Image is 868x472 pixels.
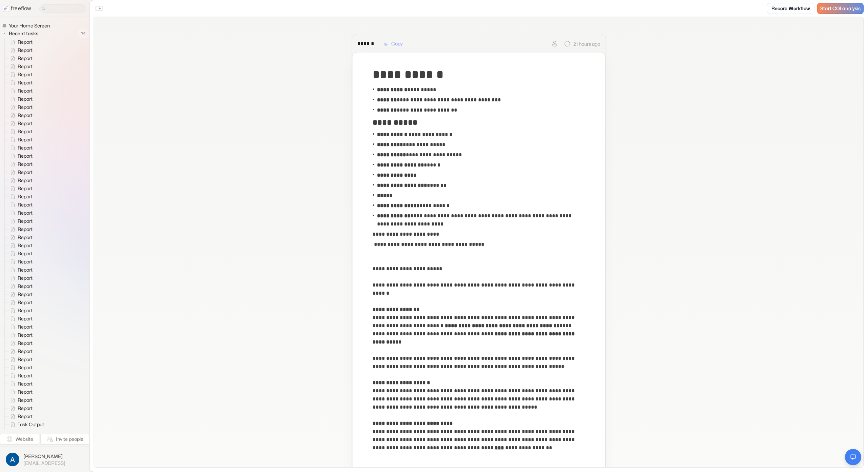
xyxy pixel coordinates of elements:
span: Report [16,39,35,45]
a: Report [5,372,35,380]
a: Report [5,241,35,250]
span: Report [16,218,35,224]
a: Report [5,136,35,144]
span: Report [16,87,35,94]
a: Report [5,404,35,412]
a: Report [5,87,35,95]
a: Report [5,298,35,307]
span: Report [16,104,35,111]
span: Report [16,47,35,54]
a: Report [5,127,35,136]
span: Report [16,63,35,70]
span: 74 [78,29,89,38]
span: Report [16,79,35,86]
a: Report [5,380,35,388]
span: Report [16,153,35,159]
a: Report [5,38,35,46]
a: Report [5,168,35,176]
a: Report [5,160,35,168]
span: Report [16,71,35,78]
a: Report [5,331,35,339]
span: Report [16,136,35,143]
span: Report [16,323,35,330]
a: Report [5,152,35,160]
span: Report [16,169,35,176]
span: Report [16,193,35,200]
a: Report [5,250,35,258]
a: Report [5,363,35,372]
span: Report [16,380,35,387]
span: Report [16,332,35,338]
span: Task Output [16,421,46,428]
button: Copy [380,38,407,49]
span: Report [16,177,35,184]
a: Report [5,339,35,347]
span: Report [16,96,35,102]
span: Report [16,267,35,273]
span: [PERSON_NAME] [23,453,65,460]
a: Report [5,144,35,152]
a: Report [5,347,35,355]
a: Report [5,396,35,404]
span: Report [16,307,35,314]
span: Report [16,315,35,322]
a: Report [5,54,35,62]
span: Your Home Screen [7,22,52,29]
a: Report [5,258,35,266]
a: Report [5,184,35,193]
span: Report [16,161,35,168]
a: Report [5,282,35,290]
span: Report [16,201,35,208]
span: Report [16,283,35,290]
span: Report [16,128,35,135]
a: Task Output [5,420,47,429]
span: Report [16,275,35,281]
span: Report [16,397,35,404]
a: Report [5,307,35,315]
a: Your Home Screen [2,22,53,29]
a: Report [5,62,35,71]
span: Report [16,340,35,347]
a: Task Output [5,429,47,437]
a: Report [5,111,35,119]
span: Report [16,185,35,192]
a: Record Workflow [767,3,814,14]
p: freeflow [11,4,31,13]
span: Report [16,250,35,257]
img: profile [6,453,19,466]
button: Recent tasks [2,29,41,38]
span: Report [16,413,35,420]
a: Report [5,388,35,396]
span: Recent tasks [7,30,40,37]
span: Report [16,210,35,216]
span: [EMAIL_ADDRESS] [23,460,65,466]
span: Report [16,299,35,306]
a: freeflow [3,4,31,13]
span: Report [16,226,35,233]
a: Report [5,71,35,79]
span: Report [16,120,35,127]
span: Report [16,356,35,363]
span: Report [16,364,35,371]
span: Report [16,258,35,265]
a: Report [5,193,35,201]
span: Report [16,348,35,355]
a: Report [5,201,35,209]
span: Task Output [16,429,46,436]
a: Report [5,46,35,54]
a: Report [5,315,35,323]
span: Report [16,372,35,379]
a: Report [5,79,35,87]
a: Report [5,119,35,127]
a: Report [5,176,35,184]
span: Report [16,389,35,395]
span: Report [16,234,35,241]
a: Start COI analysis [817,3,864,14]
span: Report [16,405,35,412]
span: Report [16,112,35,119]
a: Report [5,355,35,363]
a: Report [5,412,35,420]
button: Invite people [40,434,89,445]
a: Report [5,217,35,225]
span: Report [16,291,35,298]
